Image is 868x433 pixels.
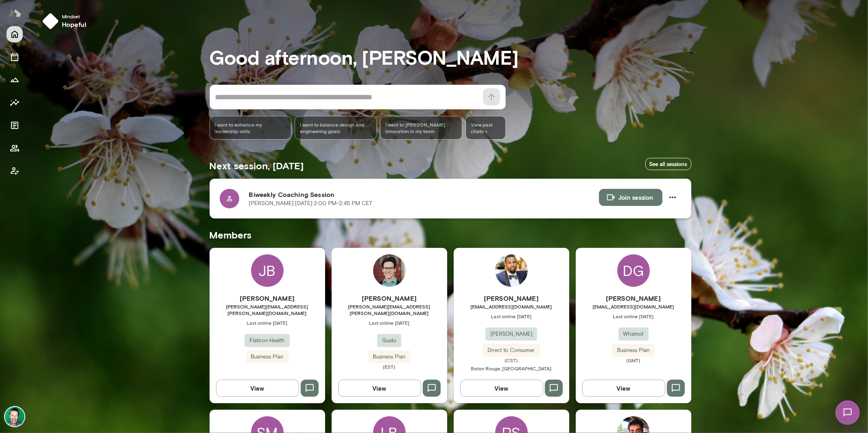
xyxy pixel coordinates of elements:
[8,5,21,21] img: Mento
[39,10,93,33] button: Mindsethopeful
[300,121,372,134] span: I want to balance design and engineering goals
[215,121,286,134] span: I want to enhance my leadership skills
[454,303,569,310] span: [EMAIL_ADDRESS][DOMAIN_NAME]
[5,407,24,426] img: Brian Lawrence
[483,346,540,354] span: Direct to Consumer
[7,163,23,179] button: Client app
[582,380,665,397] button: View
[246,353,289,361] span: Business Plan
[295,116,377,140] div: I want to balance design and engineering goals
[62,20,86,29] h6: hopeful
[210,228,691,241] h5: Members
[576,303,691,310] span: [EMAIL_ADDRESS][DOMAIN_NAME]
[612,346,655,354] span: Business Plan
[576,357,691,363] span: (GMT)
[576,313,691,319] span: Last online [DATE]
[377,337,401,345] span: Gusto
[619,330,649,338] span: Whatnot
[645,158,691,171] a: See all sessions
[454,313,569,319] span: Last online [DATE]
[210,303,325,316] span: [PERSON_NAME][EMAIL_ADDRESS][PERSON_NAME][DOMAIN_NAME]
[485,330,537,338] span: [PERSON_NAME]
[380,116,462,140] div: I want to [PERSON_NAME] innovation in my team
[471,365,552,371] span: Baton Rouge, [GEOGRAPHIC_DATA]
[251,254,284,287] div: JB
[7,26,23,42] button: Home
[332,303,447,316] span: [PERSON_NAME][EMAIL_ADDRESS][PERSON_NAME][DOMAIN_NAME]
[210,159,304,172] h5: Next session, [DATE]
[210,116,292,140] div: I want to enhance my leadership skills
[495,254,528,287] img: Anthony Buchanan
[62,13,86,20] span: Mindset
[338,380,421,397] button: View
[460,380,543,397] button: View
[332,363,447,370] span: (EST)
[210,319,325,326] span: Last online [DATE]
[7,49,23,65] button: Sessions
[368,353,411,361] span: Business Plan
[617,254,650,287] div: DG
[454,293,569,303] h6: [PERSON_NAME]
[7,72,23,88] button: Growth Plan
[7,117,23,133] button: Documents
[332,293,447,303] h6: [PERSON_NAME]
[576,293,691,303] h6: [PERSON_NAME]
[332,319,447,326] span: Last online [DATE]
[245,337,290,345] span: Flatiron Health
[7,140,23,156] button: Members
[466,116,505,140] span: View past chats ->
[249,199,373,208] p: [PERSON_NAME] · [DATE] · 2:00 PM-2:45 PM CET
[454,357,569,363] span: (CST)
[210,293,325,303] h6: [PERSON_NAME]
[7,94,23,111] button: Insights
[249,190,599,199] h6: Biweekly Coaching Session
[373,254,406,287] img: Daniel Flynn
[42,13,59,29] img: mindset
[385,121,457,134] span: I want to [PERSON_NAME] innovation in my team
[216,380,299,397] button: View
[210,46,691,68] h3: Good afternoon, [PERSON_NAME]
[599,189,662,206] button: Join session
